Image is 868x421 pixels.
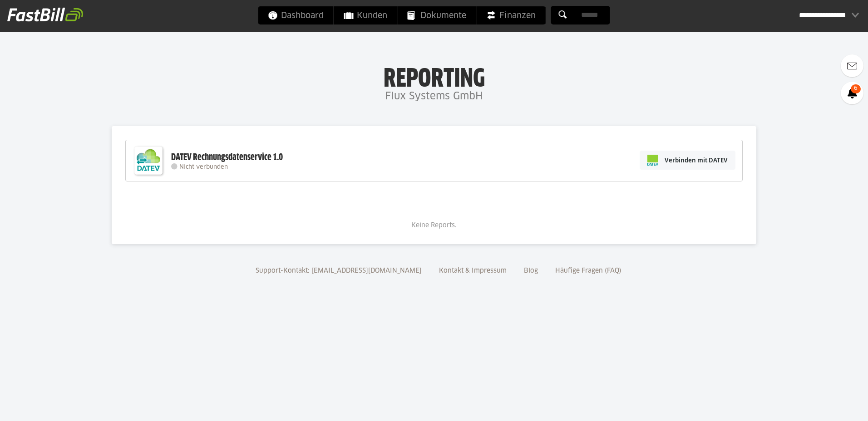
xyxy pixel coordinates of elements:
span: Keine Reports. [411,222,457,229]
span: Kunden [344,6,387,24]
span: Nicht verbunden [179,164,228,170]
a: Kunden [334,6,397,24]
a: Finanzen [477,6,546,24]
span: Verbinden mit DATEV [665,156,728,165]
h1: Reporting [91,64,777,88]
a: Dashboard [258,6,334,24]
div: DATEV Rechnungsdatenservice 1.0 [171,152,283,163]
a: Dokumente [398,6,476,24]
span: Finanzen [487,6,536,24]
img: DATEV-Datenservice Logo [130,142,167,179]
iframe: Öffnet ein Widget, in dem Sie weitere Informationen finden [798,394,859,416]
a: Häufige Fragen (FAQ) [552,268,625,274]
a: 6 [841,82,863,104]
img: fastbill_logo_white.png [7,7,83,22]
span: Dokumente [408,6,466,24]
img: pi-datev-logo-farbig-24.svg [647,155,658,166]
span: Dashboard [268,6,324,24]
a: Kontakt & Impressum [436,268,510,274]
a: Support-Kontakt: [EMAIL_ADDRESS][DOMAIN_NAME] [252,268,425,274]
a: Blog [521,268,541,274]
a: Verbinden mit DATEV [640,151,735,170]
span: 6 [851,84,861,93]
